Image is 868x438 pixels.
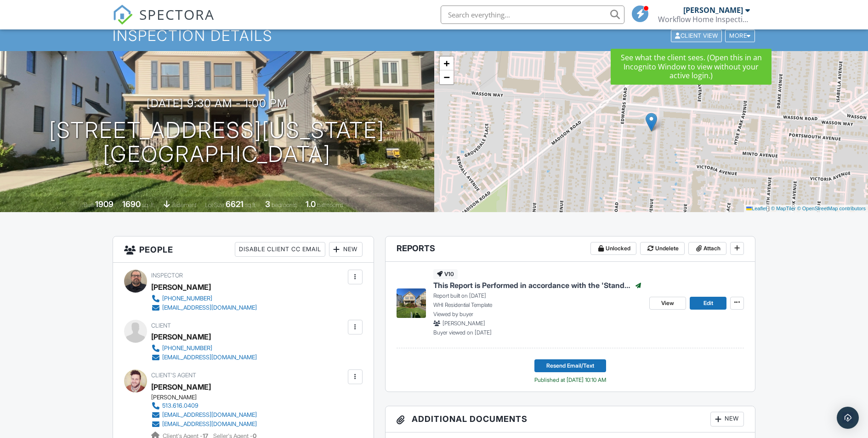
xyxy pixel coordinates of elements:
span: bedrooms [272,202,297,208]
span: Built [84,202,94,208]
div: [PERSON_NAME] [151,280,211,294]
span: sq. ft. [142,202,155,208]
span: basement [171,202,196,208]
div: [PERSON_NAME] [151,330,211,344]
span: SPECTORA [139,5,215,24]
h3: Additional Documents [386,406,755,432]
div: 1.0 [306,199,316,209]
a: Leaflet [746,206,767,211]
div: 513.616.0409 [162,402,199,409]
div: [PERSON_NAME] [151,394,264,401]
div: Client View [671,29,722,42]
h1: Inspection Details [113,28,756,44]
span: sq.ft. [245,202,256,208]
div: Disable Client CC Email [235,242,325,257]
span: Client [151,322,171,329]
span: − [443,71,449,83]
a: Client View [670,32,724,39]
a: [PHONE_NUMBER] [151,294,257,303]
div: [PHONE_NUMBER] [162,345,212,352]
a: © OpenStreetMap contributors [797,206,866,211]
div: More [725,29,755,42]
div: [EMAIL_ADDRESS][DOMAIN_NAME] [162,354,257,361]
a: [EMAIL_ADDRESS][DOMAIN_NAME] [151,420,257,429]
div: New [329,242,363,257]
div: [EMAIL_ADDRESS][DOMAIN_NAME] [162,421,257,428]
img: Marker [646,113,657,132]
h3: People [113,236,374,263]
span: bathrooms [317,202,343,208]
input: Search everything... [441,6,624,24]
a: SPECTORA [113,12,215,32]
div: 3 [265,199,270,209]
a: [EMAIL_ADDRESS][DOMAIN_NAME] [151,303,257,312]
a: [EMAIL_ADDRESS][DOMAIN_NAME] [151,353,257,362]
a: © MapTiler [771,206,796,211]
span: Inspector [151,272,183,279]
img: The Best Home Inspection Software - Spectora [113,5,133,25]
span: Client's Agent [151,372,196,379]
span: Lot Size [205,202,224,208]
a: [PHONE_NUMBER] [151,344,257,353]
div: 6621 [226,199,244,209]
div: New [710,412,744,426]
h1: [STREET_ADDRESS][US_STATE] [GEOGRAPHIC_DATA] [49,118,385,167]
div: [PERSON_NAME] [683,6,743,15]
a: 513.616.0409 [151,401,257,410]
a: [PERSON_NAME] [151,380,211,394]
div: Open Intercom Messenger [837,407,859,429]
div: [EMAIL_ADDRESS][DOMAIN_NAME] [162,304,257,311]
h3: [DATE] 9:30 am - 1:00 pm [147,97,287,109]
div: 1909 [95,199,113,209]
span: | [768,206,770,211]
div: [PHONE_NUMBER] [162,295,212,302]
span: + [443,58,449,69]
a: Zoom out [440,70,454,84]
div: [EMAIL_ADDRESS][DOMAIN_NAME] [162,411,257,419]
div: 1690 [122,199,141,209]
a: [EMAIL_ADDRESS][DOMAIN_NAME] [151,410,257,420]
div: Workflow Home Inspections [658,15,750,24]
a: Zoom in [440,57,454,70]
